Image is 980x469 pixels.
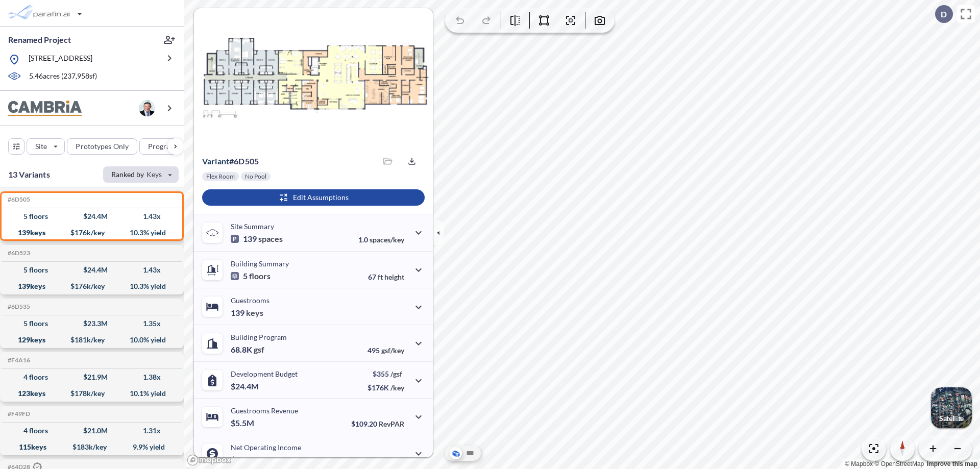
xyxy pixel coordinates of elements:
span: ft [378,273,383,281]
p: Guestrooms Revenue [231,406,298,415]
h5: Click to copy the code [6,250,30,257]
h5: Click to copy the code [6,196,30,203]
p: No Pool [245,172,266,181]
p: $109.20 [351,419,404,428]
span: margin [382,456,404,465]
p: 1.0 [358,235,404,244]
p: 67 [368,273,404,281]
p: Building Summary [231,259,289,268]
button: Aerial View [450,447,462,459]
a: Mapbox homepage [187,454,232,466]
p: D [941,10,947,19]
p: Program [148,141,177,152]
p: Renamed Project [8,34,71,45]
a: OpenStreetMap [874,460,924,467]
a: Mapbox [845,460,873,467]
span: spaces [258,234,283,244]
p: 68.8K [231,344,264,355]
p: Satellite [939,414,964,423]
p: $355 [367,369,404,378]
img: Switcher Image [931,387,972,428]
p: Prototypes Only [76,141,129,152]
p: Site [35,141,47,152]
p: Guestrooms [231,296,269,305]
p: 139 [231,234,283,244]
button: Switcher ImageSatellite [931,387,972,428]
button: Prototypes Only [67,138,137,155]
button: Ranked by Keys [103,166,179,183]
p: 45.0% [361,456,404,465]
span: /gsf [390,369,402,378]
p: [STREET_ADDRESS] [29,53,92,66]
span: RevPAR [379,419,404,428]
p: 139 [231,308,263,318]
span: keys [246,308,263,318]
p: $24.4M [231,381,260,391]
p: Edit Assumptions [293,192,349,203]
p: 5 [231,271,271,281]
span: gsf/key [381,346,404,355]
p: Site Summary [231,222,274,231]
a: Improve this map [927,460,977,467]
h5: Click to copy the code [6,357,30,364]
p: Building Program [231,333,287,341]
img: BrandImage [8,101,82,116]
button: Site [27,138,65,155]
p: # 6d505 [202,156,259,166]
button: Site Plan [464,447,476,459]
p: 5.46 acres ( 237,958 sf) [29,71,97,82]
h5: Click to copy the code [6,410,30,417]
button: Program [139,138,194,155]
span: gsf [254,344,264,355]
span: height [384,273,404,281]
img: user logo [139,100,155,116]
p: 495 [367,346,404,355]
p: $2.5M [231,455,256,465]
span: floors [249,271,271,281]
button: Edit Assumptions [202,189,425,206]
span: spaces/key [370,235,404,244]
span: Variant [202,156,229,166]
p: Development Budget [231,369,298,378]
p: 13 Variants [8,168,50,181]
h5: Click to copy the code [6,303,30,310]
span: /key [390,383,404,392]
p: $176K [367,383,404,392]
p: Net Operating Income [231,443,301,452]
p: $5.5M [231,418,256,428]
p: Flex Room [206,172,235,181]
